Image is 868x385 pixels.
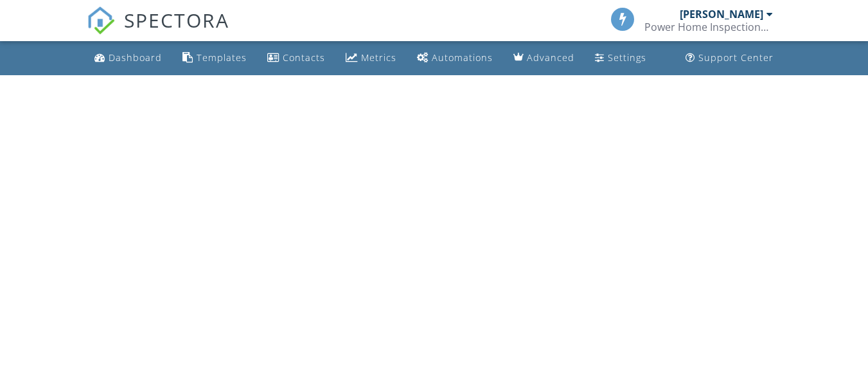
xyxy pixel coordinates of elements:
[680,46,779,70] a: Support Center
[109,51,162,64] div: Dashboard
[89,46,167,70] a: Dashboard
[680,8,763,21] div: [PERSON_NAME]
[644,21,773,33] div: Power Home Inspections LLC.
[177,46,252,70] a: Templates
[341,46,402,70] a: Metrics
[262,46,330,70] a: Contacts
[432,51,493,64] div: Automations
[608,51,646,64] div: Settings
[527,51,574,64] div: Advanced
[361,51,396,64] div: Metrics
[87,6,115,35] img: The Best Home Inspection Software - Spectora
[508,46,580,70] a: Advanced
[124,6,229,33] span: SPECTORA
[590,46,651,70] a: Settings
[412,46,498,70] a: Automations (Basic)
[197,51,247,64] div: Templates
[283,51,325,64] div: Contacts
[698,51,774,64] div: Support Center
[87,17,229,44] a: SPECTORA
